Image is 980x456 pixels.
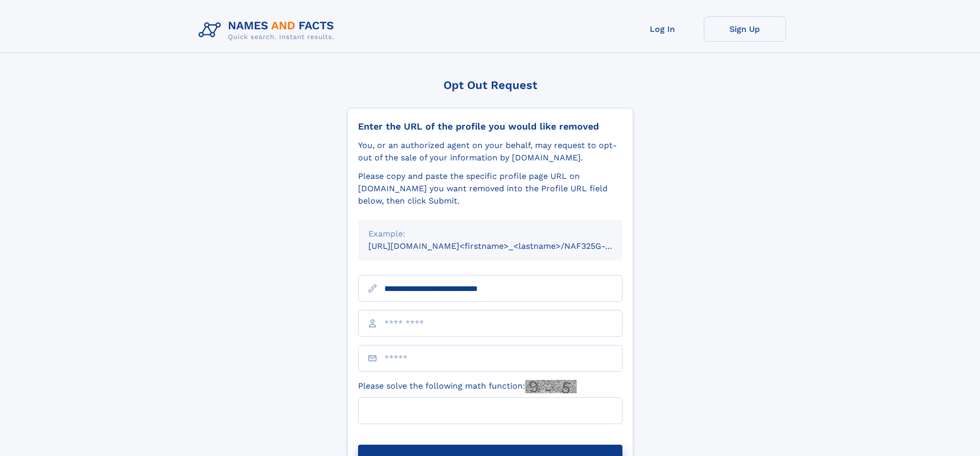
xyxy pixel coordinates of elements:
div: Please copy and paste the specific profile page URL on [DOMAIN_NAME] you want removed into the Pr... [358,170,622,207]
label: Please solve the following math function: [358,380,577,393]
div: Opt Out Request [347,79,633,92]
div: Example: [368,228,612,240]
img: Logo Names and Facts [194,16,343,44]
a: Sign Up [704,16,786,42]
div: Enter the URL of the profile you would like removed [358,121,622,132]
a: Log In [621,16,704,42]
small: [URL][DOMAIN_NAME]<firstname>_<lastname>/NAF325G-xxxxxxxx [368,241,642,251]
div: You, or an authorized agent on your behalf, may request to opt-out of the sale of your informatio... [358,139,622,164]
